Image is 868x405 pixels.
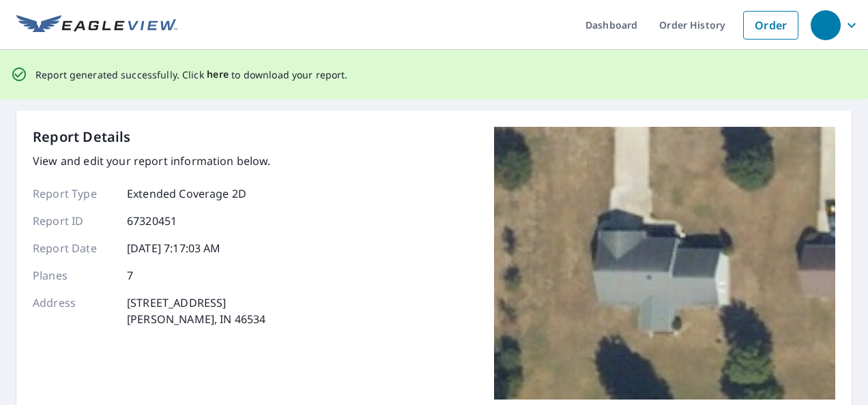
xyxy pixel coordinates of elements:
img: EV Logo [16,15,177,35]
p: [STREET_ADDRESS] [PERSON_NAME], IN 46534 [127,295,265,327]
p: Report Details [33,127,131,147]
a: Order [743,11,798,40]
button: here [207,66,229,83]
p: Report Date [33,240,115,256]
img: Top image [494,127,835,400]
p: Extended Coverage 2D [127,185,246,202]
p: Report Type [33,185,115,202]
p: 67320451 [127,213,177,229]
p: 7 [127,267,133,284]
p: View and edit your report information below. [33,153,271,169]
p: Report generated successfully. Click to download your report. [35,66,348,83]
p: Report ID [33,213,115,229]
p: Address [33,295,115,327]
p: Planes [33,267,115,284]
p: [DATE] 7:17:03 AM [127,240,221,256]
